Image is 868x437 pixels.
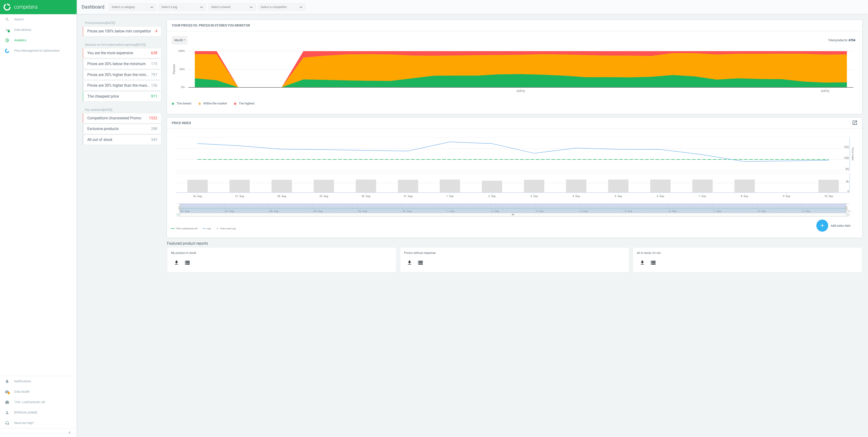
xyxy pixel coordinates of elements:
span: Need our help? [14,421,34,425]
i: storage [651,260,656,266]
div: 288 [151,126,157,131]
h3: Featured product reports [167,241,862,246]
div: Select a tag [161,5,177,9]
tspan: 29. Aug [319,195,328,198]
h5: All in stock, i'm not [637,251,858,255]
tspan: Percent [172,64,176,74]
h4: Your prices vs. prices in stores you monitor [167,20,862,31]
tspan: 3. Sep [530,195,538,198]
i: cloud_done [3,387,12,396]
i: get_app [407,260,412,266]
tspan: 9. Sep [783,195,790,198]
text: 5k [846,180,849,183]
tspan: [DATE] [821,90,829,92]
div: 797 [151,72,157,77]
tspan: 7. Sep [699,195,706,198]
h4: Price Index [167,117,862,129]
div: 4 [155,29,157,34]
tspan: Pairs count: avg [220,227,236,230]
i: chevron_left [67,430,72,436]
i: notifications [3,377,12,386]
span: Prices are 30% higher than the minimum [87,72,151,77]
span: Exclusive products [87,126,119,131]
tspan: 26. Aug [193,195,202,198]
div: 911 [151,94,157,99]
img: ajHJNr6hYgQAAAAASUVORK5CYII= [4,4,37,11]
i: search [3,15,12,24]
div: 175 [151,61,157,67]
i: open_in_new [852,120,858,126]
a: open_in_new [852,120,858,126]
span: Search [14,17,24,22]
div: Select a brand [211,5,230,9]
i: get_app [640,260,645,266]
tspan: 8. Sep [741,195,748,198]
tspan: 1. Sep [446,195,454,198]
span: Price protection [85,21,105,25]
span: Pay attention [85,108,102,112]
text: 0 [848,190,849,193]
tspan: Price Index [851,148,855,161]
span: Notifications [14,379,31,383]
text: 100% [178,50,185,52]
h5: Promo without response [404,251,625,255]
button: storage [415,257,426,268]
text: 95 [846,167,849,171]
h5: My product in stock [171,251,392,255]
button: get_app [404,257,415,268]
i: headset_mic [3,419,12,428]
text: 50% [180,68,185,71]
text: 105 [844,145,849,149]
span: Analytics [14,38,26,42]
i: storage [418,260,423,266]
button: month [172,36,188,45]
b: 6794 [849,38,855,42]
span: The cheapest price [87,94,119,99]
span: THG. Lookfantastic UK [14,400,45,404]
span: Prices are 30% below the minimum [87,61,146,67]
span: ( [DATE] ) [136,43,146,46]
i: person [3,408,12,417]
img: wGWNvw8QSZomAAAAABJRU5ErkJggg== [5,49,9,53]
span: The lowest [176,102,191,105]
div: 136 [151,83,157,88]
tspan: 2. Sep [489,195,496,198]
div: Select a competitor [261,5,287,9]
span: The highest [239,102,255,105]
tspan: 10. … [847,210,853,213]
div: Select a category [112,5,135,9]
tspan: 10. Sep [824,195,833,198]
tspan: THG. Lookfantastic UK [176,227,198,230]
span: Situation on the market before repricing [85,43,136,46]
span: All out of stock [87,137,112,142]
span: Within the market [203,102,227,105]
div: 1532 [149,116,157,121]
button: chevron_left [64,430,75,436]
tspan: 31. Aug [404,195,412,198]
tspan: avg [207,227,211,230]
i: work [3,398,12,407]
tspan: 4. Sep [573,195,580,198]
span: Prices are 30% higher than the maximal [87,83,151,88]
i: get_app [174,260,179,266]
p: Total products: [828,38,855,42]
span: [PERSON_NAME] [14,410,37,415]
span: Data health [14,390,30,394]
tspan: 27. Aug [235,195,244,198]
button: storage [182,257,193,268]
tspan: 5. Sep [615,195,622,198]
span: Competitors Unanswered Promo [87,116,141,121]
i: add [820,223,825,228]
tspan: 30. Aug [361,195,370,198]
div: 638 [151,50,157,56]
span: Prices are 100% below min competitor [87,29,151,34]
button: storage [648,257,659,268]
text: 0% [181,86,185,89]
button: get_app [637,257,648,268]
span: Dashboard [82,4,104,10]
span: Data delivery [14,28,31,32]
i: pie_chart_outlined [3,36,12,45]
span: Add sales data [831,224,850,227]
span: Price Management & Optimization [14,49,60,53]
i: timeline [3,25,12,34]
